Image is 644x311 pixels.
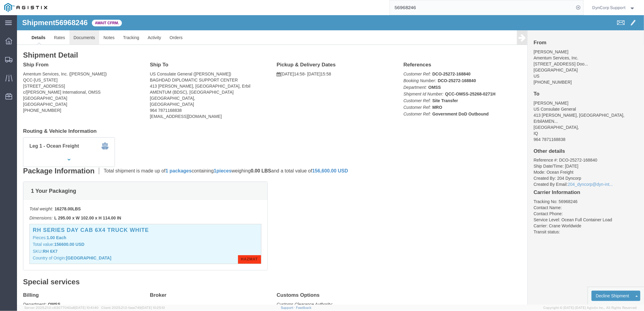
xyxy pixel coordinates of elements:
[296,306,311,309] a: Feedback
[592,4,626,11] span: DynCorp Support
[390,0,574,15] input: Search for shipment number, reference number
[141,306,165,309] span: [DATE] 10:25:10
[75,306,99,309] span: [DATE] 10:41:40
[17,15,644,305] iframe: FS Legacy Container
[281,306,296,309] a: Support
[543,305,637,310] span: Copyright © [DATE]-[DATE] Agistix Inc., All Rights Reserved
[592,4,636,11] button: DynCorp Support
[24,306,99,309] span: Server: 2025.21.0-c63077040a8
[101,306,165,309] span: Client: 2025.21.0-faee749
[4,3,47,12] img: logo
